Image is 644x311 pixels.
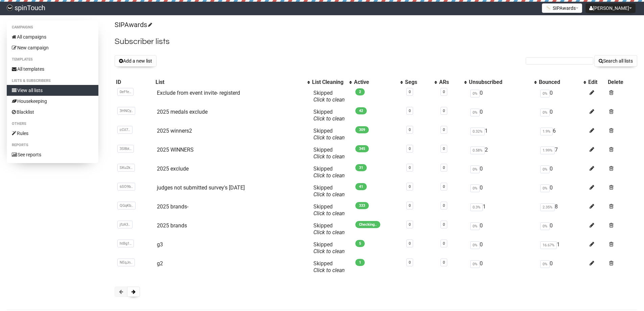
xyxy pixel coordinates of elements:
td: 0 [538,220,587,239]
a: 2025 winners2 [157,128,192,134]
li: Campaigns [7,23,98,31]
a: g3 [157,241,163,248]
span: Skipped [313,222,345,236]
a: 0 [443,184,445,189]
span: 2 [355,88,365,95]
a: 0 [409,222,411,227]
a: judges not submitted survey's [DATE] [157,184,245,191]
span: Skipped [313,128,345,141]
a: All campaigns [7,31,98,42]
span: 0% [470,165,480,173]
div: List Cleaning [312,79,346,86]
a: g2 [157,260,163,267]
span: 0% [470,241,480,249]
div: Unsubscribed [469,79,530,86]
span: 1.9% [540,128,553,135]
td: 1 [468,201,537,220]
td: 0 [538,258,587,276]
a: Click to clean [313,96,345,103]
button: Search all lists [594,55,637,67]
div: Segs [405,79,431,86]
a: 0 [409,109,411,113]
span: 0% [470,90,480,97]
span: 0% [470,184,480,192]
a: 2025 exclude [157,165,189,172]
span: jfzA3.. [117,221,133,228]
a: 0 [443,203,445,208]
span: 333 [355,202,369,209]
div: Bounced [539,79,580,86]
button: [PERSON_NAME] [586,3,636,13]
div: ID [116,79,153,86]
a: Click to clean [313,191,345,198]
span: 5 [355,240,365,247]
a: 0 [409,241,411,246]
a: 0 [409,128,411,132]
a: 0 [443,241,445,246]
a: 0 [409,147,411,151]
span: 2.35% [540,203,555,211]
div: Active [354,79,397,86]
a: 0 [409,260,411,265]
span: QGqKb.. [117,202,136,209]
span: 309 [355,126,369,133]
span: Skipped [313,184,345,198]
li: Reports [7,141,98,149]
td: 0 [538,87,587,106]
td: 0 [468,106,537,125]
td: 0 [468,220,537,239]
span: 0% [540,90,550,97]
a: Click to clean [313,153,345,160]
a: Click to clean [313,267,345,273]
a: Click to clean [313,172,345,179]
span: 3HNCy.. [117,107,135,115]
a: Click to clean [313,229,345,236]
span: 0% [540,222,550,230]
span: 0% [540,109,550,116]
a: Click to clean [313,115,345,122]
span: 0% [470,222,480,230]
a: New campaign [7,42,98,53]
span: 6SO9b.. [117,183,135,191]
img: 1.png [546,5,551,10]
a: 0 [443,147,445,151]
span: 41 [355,183,367,190]
a: View all lists [7,85,98,96]
td: 8 [538,201,587,220]
div: Delete [608,79,636,86]
span: Skipped [313,241,345,254]
div: Edit [588,79,605,86]
a: 0 [443,165,445,170]
a: Click to clean [313,134,345,141]
a: 0 [443,90,445,94]
td: 0 [468,163,537,182]
a: See reports [7,149,98,160]
td: 0 [538,106,587,125]
a: 0 [443,128,445,132]
span: 42 [355,107,367,114]
td: 0 [538,182,587,201]
span: Checking.. [355,221,380,228]
img: 03d9c63169347288d6280a623f817d70 [7,5,13,11]
a: 0 [409,90,411,94]
a: 2025 brands- [157,203,188,210]
a: Rules [7,128,98,139]
th: Active: No sort applied, activate to apply an ascending sort [353,77,404,87]
span: 0.32% [470,128,485,135]
li: Templates [7,55,98,64]
td: 0 [468,239,537,258]
button: Add a new list [115,55,157,67]
td: 6 [538,125,587,144]
div: ARs [439,79,461,86]
td: 0 [468,182,537,201]
span: Skipped [313,147,345,160]
th: ARs: No sort applied, activate to apply an ascending sort [438,77,468,87]
span: NEqJn.. [117,259,135,266]
th: Unsubscribed: No sort applied, activate to apply an ascending sort [468,77,537,87]
td: 7 [538,144,587,163]
td: 2 [468,144,537,163]
span: 0% [540,184,550,192]
a: Click to clean [313,210,345,217]
a: All templates [7,64,98,74]
span: 0% [540,165,550,173]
